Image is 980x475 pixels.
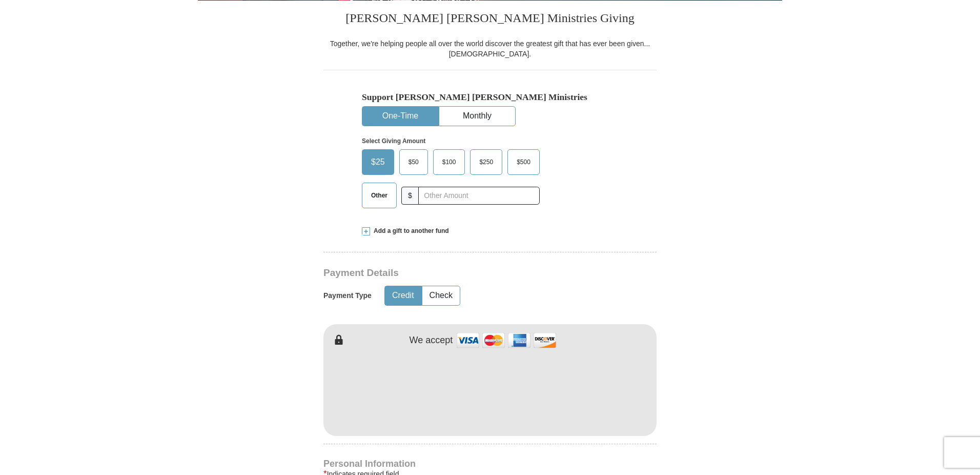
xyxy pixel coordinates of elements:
span: $50 [403,154,424,170]
span: Other [366,188,393,203]
h4: We accept [410,335,453,346]
span: $500 [512,154,536,170]
span: $ [401,187,419,205]
button: Monthly [439,107,515,126]
h3: Payment Details [323,267,585,279]
h5: Support [PERSON_NAME] [PERSON_NAME] Ministries [362,92,618,103]
input: Other Amount [418,187,540,205]
button: Credit [385,286,421,305]
span: $25 [366,154,390,170]
h3: [PERSON_NAME] [PERSON_NAME] Ministries Giving [323,1,657,38]
span: $100 [437,154,461,170]
h4: Personal Information [323,460,657,468]
strong: Select Giving Amount [362,137,425,145]
button: One-Time [362,107,438,126]
button: Check [422,286,460,305]
span: $250 [474,154,498,170]
span: Add a gift to another fund [370,227,449,235]
img: credit cards accepted [455,329,558,351]
h5: Payment Type [323,291,372,300]
div: Together, we're helping people all over the world discover the greatest gift that has ever been g... [323,38,657,59]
